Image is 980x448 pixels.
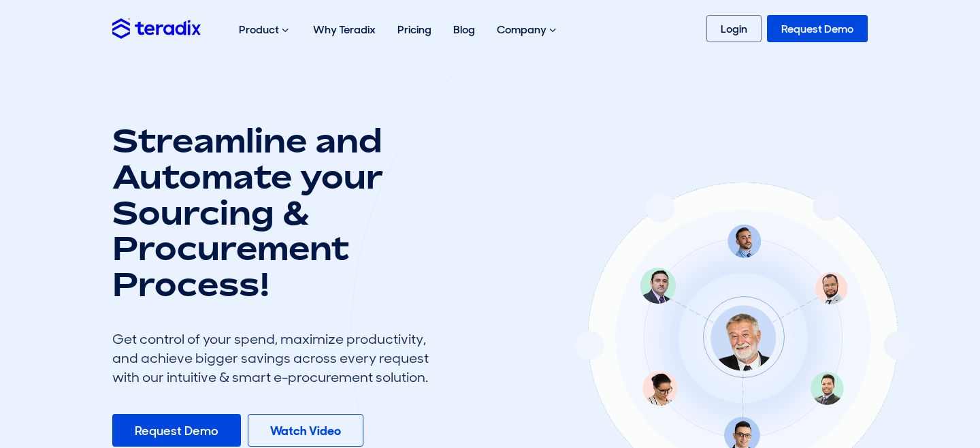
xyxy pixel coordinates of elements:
div: Company [486,8,570,52]
div: Get control of your spend, maximize productivity, and achieve bigger savings across every request... [112,330,439,387]
a: Request Demo [767,15,868,42]
a: Blog [442,8,486,51]
a: Login [706,15,762,42]
a: Why Teradix [302,8,387,51]
a: Watch Video [248,414,363,447]
h1: Streamline and Automate your Sourcing & Procurement Process! [112,123,439,302]
b: Watch Video [270,423,341,439]
img: Teradix logo [112,18,201,38]
a: Request Demo [112,414,241,447]
a: Pricing [387,8,442,51]
div: Product [228,8,302,52]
